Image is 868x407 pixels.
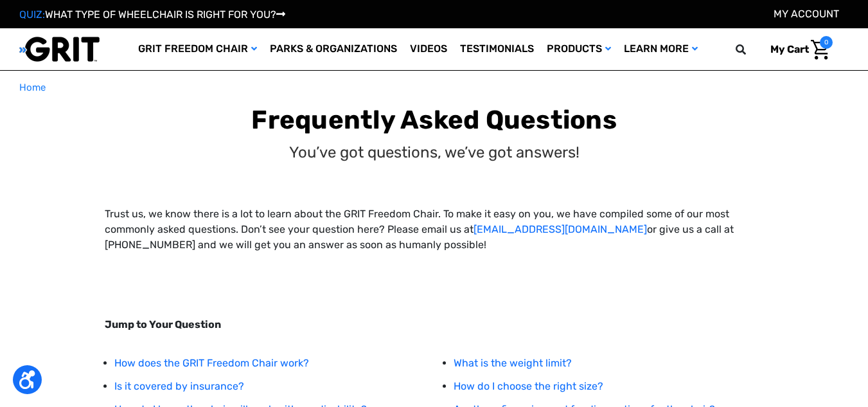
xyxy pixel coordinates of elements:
[263,28,403,70] a: Parks & Organizations
[540,28,617,70] a: Products
[811,40,829,60] img: Cart
[19,82,46,93] span: Home
[454,28,540,70] a: Testimonials
[289,141,580,164] p: You’ve got questions, we’ve got answers!
[19,80,46,95] a: Home
[114,380,244,392] a: Is it covered by insurance?
[114,357,309,369] a: How does the GRIT Freedom Chair work?
[454,357,572,369] a: What is the weight limit?
[105,206,763,253] p: Trust us, we know there is a lot to learn about the GRIT Freedom Chair. To make it easy on you, w...
[403,28,454,70] a: Videos
[770,43,809,55] span: My Cart
[105,318,221,330] strong: Jump to Your Question
[761,36,833,63] a: Cart with 0 items
[19,36,100,62] img: GRIT All-Terrain Wheelchair and Mobility Equipment
[617,28,704,70] a: Learn More
[19,8,285,21] a: QUIZ:WHAT TYPE OF WHEELCHAIR IS RIGHT FOR YOU?
[820,36,833,49] span: 0
[132,28,263,70] a: GRIT Freedom Chair
[474,223,647,235] a: [EMAIL_ADDRESS][DOMAIN_NAME]
[454,380,603,392] a: How do I choose the right size?
[693,324,862,384] iframe: Tidio Chat
[19,80,849,95] nav: Breadcrumb
[741,36,761,63] input: Search
[19,8,45,21] span: QUIZ:
[774,8,839,20] a: Account
[251,105,617,135] b: Frequently Asked Questions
